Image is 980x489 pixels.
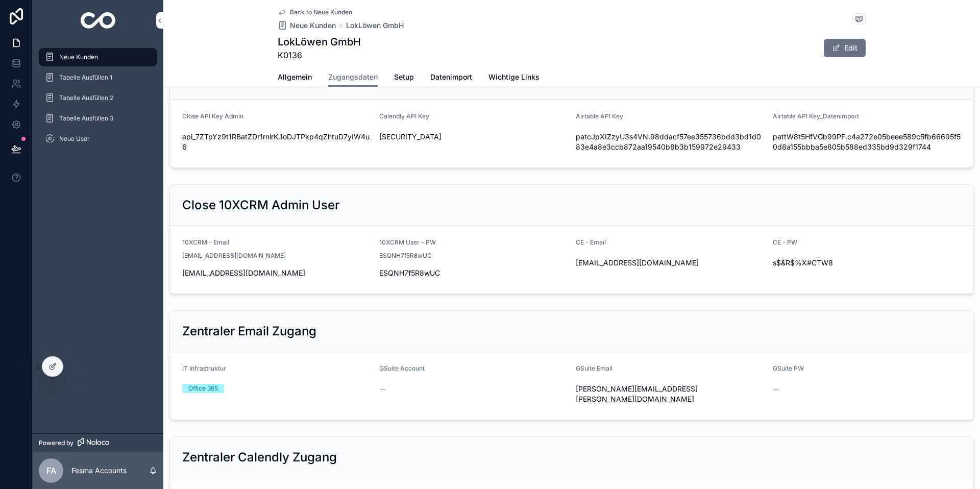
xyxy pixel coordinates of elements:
[278,49,361,61] span: K0136
[278,8,352,16] a: Back to Neue Kunden
[824,39,866,57] button: Edit
[328,68,378,87] a: Zugangsdaten
[379,268,568,278] span: ESQNH7f5R8wUC
[379,112,429,120] span: Calendly API Key
[328,72,378,82] span: Zugangsdaten
[39,439,73,447] span: Powered by
[576,364,612,372] span: GSuite Email
[394,68,414,88] a: Setup
[39,68,157,87] a: Tabelle Ausfüllen 1
[773,112,859,120] span: Airtable API Key_Datenimport
[773,238,797,246] span: CE - PW
[182,323,316,339] h2: Zentraler Email Zugang
[182,252,286,260] span: [EMAIL_ADDRESS][DOMAIN_NAME]
[182,197,339,213] h2: Close 10XCRM Admin User
[182,268,371,278] span: [EMAIL_ADDRESS][DOMAIN_NAME]
[278,20,336,31] a: Neue Kunden
[346,20,404,31] a: LokLöwen GmbH
[488,68,540,88] a: Wichtige Links
[773,364,804,372] span: GSuite PW
[290,20,336,31] span: Neue Kunden
[394,72,414,82] span: Setup
[278,72,312,82] span: Allgemein
[188,384,218,393] div: Office 365
[379,364,425,372] span: GSuite Account
[182,238,229,246] span: 10XCRM - Email
[81,12,116,29] img: App logo
[59,135,90,143] span: Neue User
[576,132,765,152] span: patcJpXIZzyU3s4VN.98ddacf57ee355736bdd3bd1d083e4a8e3ccb872aa19540b8b3b159972e29433
[379,132,568,142] span: [SECURITY_DATA]
[379,238,436,246] span: 10XCRM User - PW
[71,466,127,476] p: Fesma Accounts
[379,384,385,394] span: --
[182,364,226,372] span: IT Infrastruktur
[576,258,765,268] span: [EMAIL_ADDRESS][DOMAIN_NAME]
[59,74,112,82] span: Tabelle Ausfüllen 1
[290,8,352,16] span: Back to Neue Kunden
[430,68,472,88] a: Datenimport
[379,252,432,260] span: ESQNH7f5R8wUC
[576,112,623,120] span: Airtable API Key
[39,130,157,148] a: Neue User
[33,433,163,452] a: Powered by
[59,53,98,61] span: Neue Kunden
[46,464,56,477] span: FA
[773,384,779,394] span: --
[39,48,157,66] a: Neue Kunden
[576,238,606,246] span: CE - Email
[576,384,765,404] span: [PERSON_NAME][EMAIL_ADDRESS][PERSON_NAME][DOMAIN_NAME]
[773,258,962,268] span: s$&R$%X#CTW8
[278,35,361,49] h1: LokLöwen GmbH
[33,41,163,161] div: scrollable content
[59,94,113,102] span: Tabelle Ausfüllen 2
[182,132,371,152] span: api_7ZTpYz9t1RBatZDr1rnlrK.1oDJTPkp4qZhtuD7yIW4u6
[59,114,113,123] span: Tabelle Ausfüllen 3
[39,109,157,128] a: Tabelle Ausfüllen 3
[278,68,312,88] a: Allgemein
[773,132,962,152] span: pattW8t5HfVGb99PF.c4a272e05beee589c5fb66695f50d8a155bbba5e805b588ed335bd9d329f1744
[182,449,337,466] h2: Zentraler Calendly Zugang
[430,72,472,82] span: Datenimport
[182,112,243,120] span: Close API Key Admin
[488,72,540,82] span: Wichtige Links
[39,89,157,107] a: Tabelle Ausfüllen 2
